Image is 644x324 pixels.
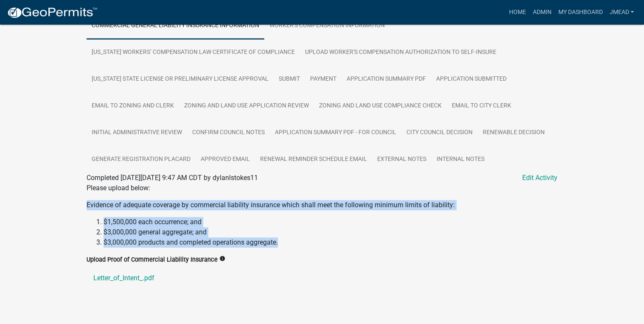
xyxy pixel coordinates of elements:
li: $1,500,000 each occurrence; and [104,217,557,227]
a: Application Summary PDF [342,66,431,93]
a: [US_STATE] State License or Preliminary License Approval [87,66,274,93]
a: My Dashboard [554,4,606,20]
a: Email to City Clerk [447,93,516,120]
i: info [219,256,225,262]
p: Evidence of adequate coverage by commercial liability insurance which shall meet the following mi... [87,200,557,210]
a: Internal Notes [431,146,490,173]
a: Zoning and Land Use Compliance Check [314,93,447,120]
a: Zoning and Land Use Application Review [179,93,314,120]
li: $3,000,000 products and completed operations aggregate. [104,237,557,248]
label: Upload Proof of Commercial Liability Insurance [87,257,218,263]
a: Renewal Reminder Schedule Email [255,146,372,173]
span: Completed [DATE][DATE] 9:47 AM CDT by dylanlstokes11 [87,174,258,182]
a: Renewable Decision [478,119,550,147]
p: Please upload below: [87,183,557,193]
li: $3,000,000 general aggregate; and [104,227,557,237]
a: Approved Email [196,146,255,173]
a: Edit Activity [522,173,557,183]
a: Submit [274,66,305,93]
a: Email to Zoning and Clerk [87,93,179,120]
a: Application Summary PDF - For Council [270,119,401,147]
a: [US_STATE] Workers’ Compensation Law Certificate of Compliance [87,39,300,66]
a: Upload Worker's Compensation Authorization to Self-Insure [300,39,501,66]
a: Confirm Council Notes [187,119,270,147]
a: Home [505,4,529,20]
a: City Council Decision [401,119,478,147]
a: Commercial General Liability Insurance Information [87,12,264,39]
a: jmead [606,4,637,20]
a: Initial Administrative Review [87,119,187,147]
a: Letter_of_Intent_.pdf [87,268,557,288]
a: Application Submitted [431,66,512,93]
a: External Notes [372,146,431,173]
a: Admin [529,4,554,20]
a: Worker's Compensation Information [264,12,390,39]
a: Payment [305,66,342,93]
a: Generate Registration Placard [87,146,196,173]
